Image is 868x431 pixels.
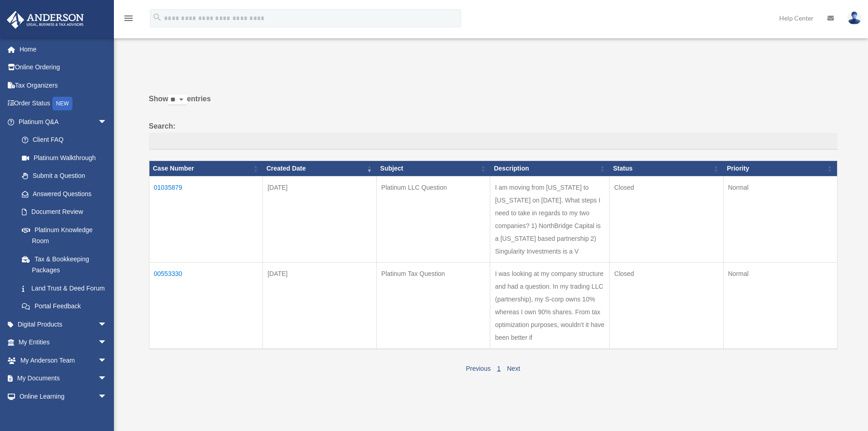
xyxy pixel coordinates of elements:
a: Platinum Walkthrough [13,149,116,167]
td: [DATE] [263,176,377,262]
td: Closed [610,176,724,262]
a: menu [123,16,134,24]
a: Next [507,365,520,372]
input: Search: [149,133,837,150]
a: Platinum Knowledge Room [13,221,116,250]
label: Search: [149,120,837,150]
span: arrow_drop_down [98,113,116,131]
img: Anderson Advisors Platinum Portal [4,11,87,29]
th: Priority: activate to sort column ascending [723,161,837,177]
span: arrow_drop_down [98,315,116,334]
a: Tax Organizers [6,76,121,94]
td: I was looking at my company structure and had a question. In my trading LLC (partnership), my S-c... [490,262,610,349]
a: My Entitiesarrow_drop_down [6,333,121,352]
span: arrow_drop_down [98,387,116,406]
th: Status: activate to sort column ascending [610,161,724,177]
a: Tax & Bookkeeping Packages [13,250,116,279]
span: arrow_drop_down [98,351,116,370]
a: Document Review [13,203,116,221]
span: arrow_drop_down [98,369,116,388]
a: Order StatusNEW [6,94,121,113]
a: Platinum Q&Aarrow_drop_down [6,113,116,131]
td: Normal [723,262,837,349]
th: Created Date: activate to sort column ascending [263,161,377,177]
a: My Documentsarrow_drop_down [6,369,121,388]
td: Platinum Tax Question [376,262,490,349]
a: Digital Productsarrow_drop_down [6,315,121,333]
i: search [152,12,162,22]
a: Previous [466,365,490,372]
a: Answered Questions [13,185,112,203]
a: Online Learningarrow_drop_down [6,387,121,405]
a: Land Trust & Deed Forum [13,279,116,297]
label: Show entries [149,93,837,114]
a: Submit a Question [13,167,116,185]
td: I am moving from [US_STATE] to [US_STATE] on [DATE]. What steps I need to take in regards to my t... [490,176,610,262]
select: Showentries [168,95,187,105]
a: Portal Feedback [13,297,116,316]
th: Description: activate to sort column ascending [490,161,610,177]
img: User Pic [847,11,861,25]
a: Client FAQ [13,131,116,149]
td: Closed [610,262,724,349]
td: 00553330 [149,262,263,349]
td: Platinum LLC Question [376,176,490,262]
div: NEW [52,97,72,110]
th: Subject: activate to sort column ascending [376,161,490,177]
a: Online Ordering [6,58,121,77]
i: menu [123,13,134,24]
span: arrow_drop_down [98,333,116,352]
td: 01035879 [149,176,263,262]
a: 1 [497,365,501,372]
td: [DATE] [263,262,377,349]
a: Home [6,40,121,58]
td: Normal [723,176,837,262]
th: Case Number: activate to sort column ascending [149,161,263,177]
a: My Anderson Teamarrow_drop_down [6,351,121,369]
